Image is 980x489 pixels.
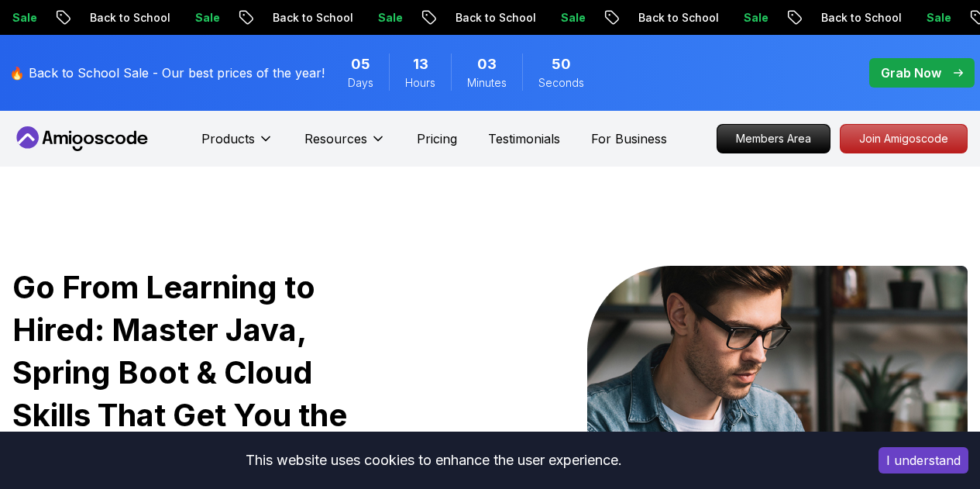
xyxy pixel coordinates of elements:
[717,124,830,153] a: Members Area
[591,129,667,148] a: For Business
[304,129,386,160] button: Resources
[808,10,913,26] p: Back to School
[477,53,497,75] span: 3 Minutes
[304,129,367,148] p: Resources
[840,124,968,153] a: Join Amigoscode
[12,443,855,477] div: This website uses cookies to enhance the user experience.
[548,10,597,26] p: Sale
[260,10,365,26] p: Back to School
[552,53,571,75] span: 50 Seconds
[77,10,182,26] p: Back to School
[625,10,731,26] p: Back to School
[488,129,560,148] a: Testimonials
[913,10,963,26] p: Sale
[841,125,967,153] p: Join Amigoscode
[881,64,941,82] p: Grab Now
[731,10,780,26] p: Sale
[351,53,370,75] span: 5 Days
[365,10,414,26] p: Sale
[413,53,428,75] span: 13 Hours
[182,10,232,26] p: Sale
[348,75,373,91] span: Days
[201,129,255,148] p: Products
[467,75,507,91] span: Minutes
[12,266,396,479] h1: Go From Learning to Hired: Master Java, Spring Boot & Cloud Skills That Get You the
[417,129,457,148] a: Pricing
[9,64,325,82] p: 🔥 Back to School Sale - Our best prices of the year!
[717,125,830,153] p: Members Area
[405,75,435,91] span: Hours
[442,10,548,26] p: Back to School
[538,75,584,91] span: Seconds
[201,129,273,160] button: Products
[879,447,968,474] button: Accept cookies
